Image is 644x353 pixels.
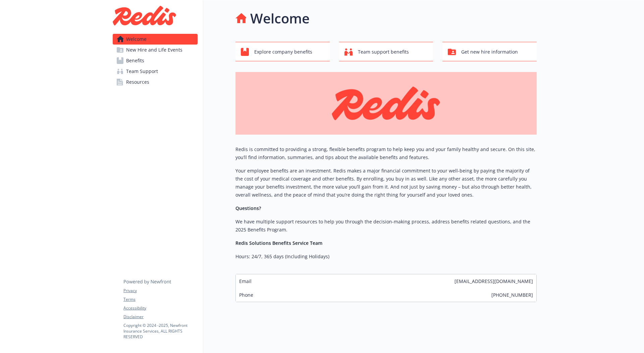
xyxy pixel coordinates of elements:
[113,45,198,55] a: New Hire and Life Events
[126,66,158,77] span: Team Support
[235,205,261,211] strong: Questions?
[123,305,197,311] a: Accessibility
[126,34,147,45] span: Welcome
[235,218,537,234] p: We have multiple support resources to help you through the decision-making process, address benef...
[250,8,310,28] h1: Welcome
[235,167,537,199] p: Your employee benefits are an investment. Redis makes a major financial commitment to your well-b...
[491,291,533,298] span: [PHONE_NUMBER]
[123,323,197,340] p: Copyright © 2024 - 2025 , Newfront Insurance Services, ALL RIGHTS RESERVED
[254,46,312,58] span: Explore company benefits
[123,288,197,294] a: Privacy
[235,42,330,61] button: Explore company benefits
[235,72,537,135] img: overview page banner
[235,240,322,246] strong: Redis Solutions Benefits Service Team
[126,45,182,55] span: New Hire and Life Events
[126,77,149,87] span: Resources
[113,34,198,45] a: Welcome
[235,253,537,261] p: Hours: 24/7, 365 days (Including Holidays)
[123,296,197,302] a: Terms
[113,66,198,77] a: Team Support
[454,278,533,285] span: [EMAIL_ADDRESS][DOMAIN_NAME]
[126,55,144,66] span: Benefits
[113,55,198,66] a: Benefits
[339,42,433,61] button: Team support benefits
[239,278,252,285] span: Email
[235,145,537,161] p: Redis is committed to providing a strong, flexible benefits program to help keep you and your fam...
[123,314,197,320] a: Disclaimer
[358,46,409,58] span: Team support benefits
[113,77,198,87] a: Resources
[461,46,518,58] span: Get new hire information
[239,291,253,298] span: Phone
[442,42,537,61] button: Get new hire information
